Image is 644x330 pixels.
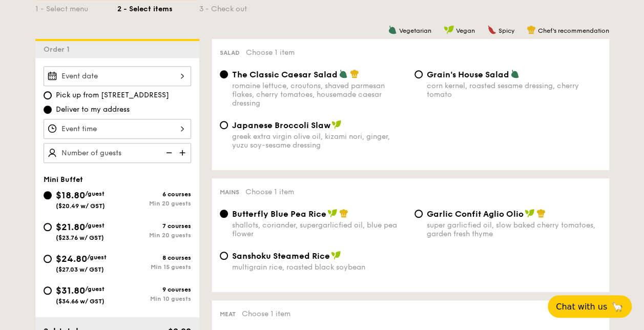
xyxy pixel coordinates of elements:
input: Event date [44,66,191,86]
span: 🦙 [611,301,624,313]
div: Min 20 guests [117,232,191,239]
input: $21.80/guest($23.76 w/ GST)7 coursesMin 20 guests [44,223,52,231]
input: Sanshoku Steamed Ricemultigrain rice, roasted black soybean [220,252,228,260]
span: /guest [85,285,105,293]
div: greek extra virgin olive oil, kizami nori, ginger, yuzu soy-sesame dressing [232,132,406,150]
input: Butterfly Blue Pea Riceshallots, coriander, supergarlicfied oil, blue pea flower [220,210,228,218]
input: Pick up from [STREET_ADDRESS] [44,91,52,99]
input: Grain's House Saladcorn kernel, roasted sesame dressing, cherry tomato [414,70,423,78]
button: Chat with us🦙 [548,295,632,318]
input: The Classic Caesar Saladromaine lettuce, croutons, shaved parmesan flakes, cherry tomatoes, house... [220,70,228,78]
span: The Classic Caesar Salad [232,70,338,79]
img: icon-vegan.f8ff3823.svg [331,120,342,129]
span: Pick up from [STREET_ADDRESS] [56,90,169,100]
span: Butterfly Blue Pea Rice [232,209,326,219]
div: 9 courses [117,286,191,293]
span: Garlic Confit Aglio Olio [427,209,524,219]
span: Japanese Broccoli Slaw [232,120,330,130]
div: multigrain rice, roasted black soybean [232,263,406,272]
span: Mains [220,189,239,196]
div: Min 20 guests [117,200,191,207]
img: icon-vegan.f8ff3823.svg [331,251,341,260]
img: icon-vegan.f8ff3823.svg [525,209,535,218]
span: Choose 1 item [245,188,294,196]
img: icon-spicy.37a8142b.svg [487,25,496,34]
div: super garlicfied oil, slow baked cherry tomatoes, garden fresh thyme [427,221,601,238]
img: icon-vegan.f8ff3823.svg [327,209,338,218]
input: $18.80/guest($20.49 w/ GST)6 coursesMin 20 guests [44,191,52,199]
span: Spicy [498,27,514,34]
img: icon-vegan.f8ff3823.svg [444,25,454,34]
div: 6 courses [117,191,191,198]
span: /guest [85,190,105,197]
input: Garlic Confit Aglio Oliosuper garlicfied oil, slow baked cherry tomatoes, garden fresh thyme [414,210,423,218]
div: shallots, coriander, supergarlicfied oil, blue pea flower [232,221,406,238]
div: 8 courses [117,254,191,261]
span: ($34.66 w/ GST) [56,298,105,305]
span: Vegan [456,27,475,34]
img: icon-chef-hat.a58ddaea.svg [350,69,359,78]
span: Choose 1 item [242,310,290,318]
input: Number of guests [44,143,191,163]
input: Event time [44,119,191,139]
div: romaine lettuce, croutons, shaved parmesan flakes, cherry tomatoes, housemade caesar dressing [232,81,406,108]
img: icon-vegetarian.fe4039eb.svg [388,25,397,34]
span: Grain's House Salad [427,70,509,79]
input: Japanese Broccoli Slawgreek extra virgin olive oil, kizami nori, ginger, yuzu soy-sesame dressing [220,121,228,129]
span: ($20.49 w/ GST) [56,202,105,210]
img: icon-vegetarian.fe4039eb.svg [510,69,520,78]
span: Order 1 [44,45,74,54]
span: Vegetarian [399,27,431,34]
span: Deliver to my address [56,105,130,115]
div: corn kernel, roasted sesame dressing, cherry tomato [427,81,601,99]
span: Sanshoku Steamed Rice [232,251,330,261]
img: icon-reduce.1d2dbef1.svg [160,143,176,162]
div: 7 courses [117,222,191,230]
span: Chat with us [556,302,607,312]
span: ($23.76 w/ GST) [56,234,104,241]
span: Meat [220,311,236,318]
input: $31.80/guest($34.66 w/ GST)9 coursesMin 10 guests [44,286,52,295]
span: Salad [220,49,240,56]
span: $24.80 [56,253,87,264]
span: Chef's recommendation [538,27,609,34]
span: Mini Buffet [44,175,83,184]
span: $21.80 [56,221,85,233]
img: icon-chef-hat.a58ddaea.svg [536,209,546,218]
input: $24.80/guest($27.03 w/ GST)8 coursesMin 15 guests [44,255,52,263]
span: ($27.03 w/ GST) [56,266,104,273]
span: $18.80 [56,190,85,201]
input: Deliver to my address [44,106,52,114]
span: /guest [85,222,105,229]
div: Min 15 guests [117,263,191,271]
div: Min 10 guests [117,295,191,302]
img: icon-chef-hat.a58ddaea.svg [527,25,536,34]
span: Choose 1 item [246,48,295,57]
span: /guest [87,254,107,261]
img: icon-vegetarian.fe4039eb.svg [339,69,348,78]
span: $31.80 [56,285,85,296]
img: icon-add.58712e84.svg [176,143,191,162]
img: icon-chef-hat.a58ddaea.svg [339,209,348,218]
